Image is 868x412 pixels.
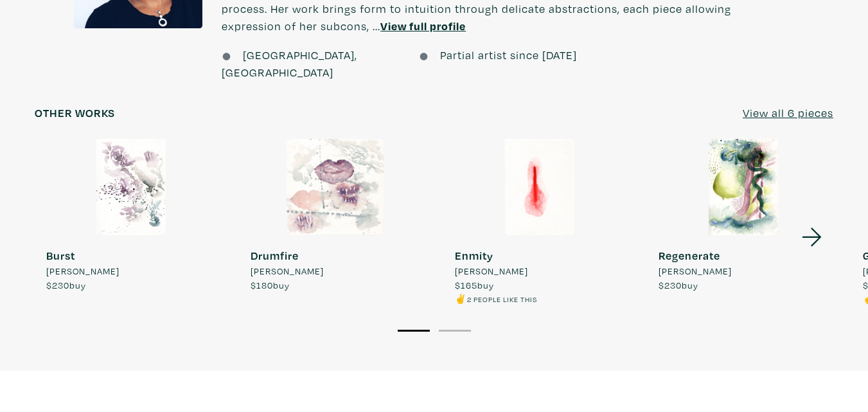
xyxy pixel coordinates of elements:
[380,19,466,33] a: View full profile
[455,279,477,291] span: $165
[251,248,299,263] strong: Drumfire
[46,279,86,291] span: buy
[659,248,720,263] strong: Regenerate
[46,264,120,278] span: [PERSON_NAME]
[455,248,493,263] strong: Enmity
[443,139,636,306] a: Enmity [PERSON_NAME] $165buy ✌️2 people like this
[251,264,324,278] span: [PERSON_NAME]
[251,279,273,291] span: $180
[239,139,432,292] a: Drumfire [PERSON_NAME] $180buy
[455,292,537,306] li: ✌️
[659,279,682,291] span: $230
[440,48,577,62] span: Partial artist since [DATE]
[439,330,471,332] button: 2 of 2
[35,106,115,120] h6: Other works
[659,279,698,291] span: buy
[743,104,833,121] a: View all 6 pieces
[251,279,290,291] span: buy
[659,264,732,278] span: [PERSON_NAME]
[455,279,494,291] span: buy
[46,248,75,263] strong: Burst
[455,264,528,278] span: [PERSON_NAME]
[35,139,227,292] a: Burst [PERSON_NAME] $230buy
[743,105,833,120] u: View all 6 pieces
[398,330,430,332] button: 1 of 2
[46,279,69,291] span: $230
[467,294,537,304] small: 2 people like this
[647,139,840,292] a: Regenerate [PERSON_NAME] $230buy
[222,48,357,80] span: [GEOGRAPHIC_DATA], [GEOGRAPHIC_DATA]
